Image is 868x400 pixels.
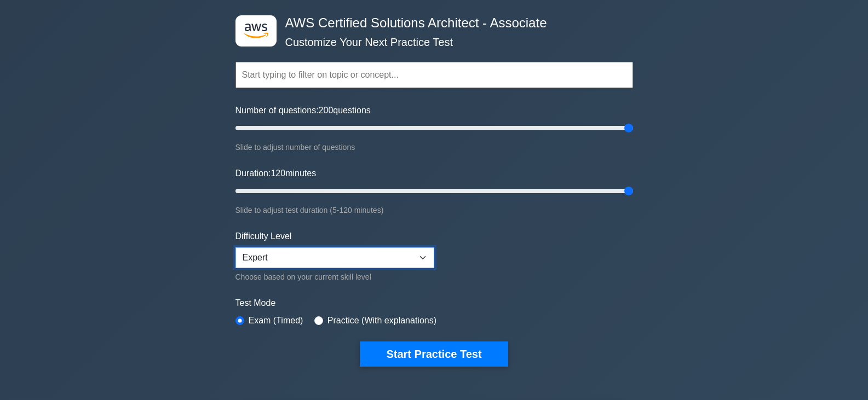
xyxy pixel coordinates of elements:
[271,169,285,178] span: 120
[235,270,434,283] div: Choose based on your current skill level
[235,104,371,117] label: Number of questions: questions
[235,62,633,88] input: Start typing to filter on topic or concept...
[235,204,633,217] div: Slide to adjust test duration (5-120 minutes)
[281,15,579,31] h4: AWS Certified Solutions Architect - Associate
[235,141,633,154] div: Slide to adjust number of questions
[235,167,317,180] label: Duration: minutes
[249,314,303,327] label: Exam (Timed)
[360,341,508,367] button: Start Practice Test
[327,314,436,327] label: Practice (With explanations)
[235,297,633,310] label: Test Mode
[235,230,292,243] label: Difficulty Level
[319,106,334,115] span: 200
